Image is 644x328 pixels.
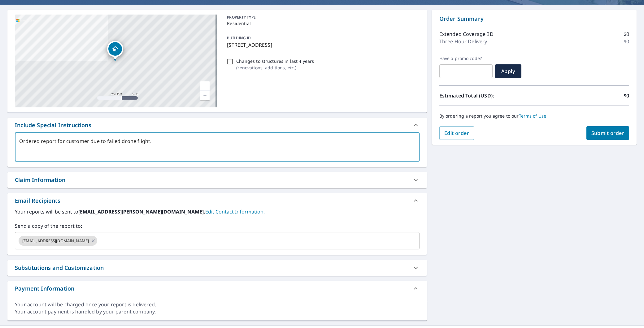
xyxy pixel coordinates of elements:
p: Residential [227,20,417,27]
p: Changes to structures in last 4 years [236,58,314,64]
p: ( renovations, additions, etc. ) [236,64,314,71]
p: $0 [624,38,629,45]
div: Your account payment is handled by your parent company. [15,308,420,315]
b: [EMAIL_ADDRESS][PERSON_NAME][DOMAIN_NAME]. [78,208,205,215]
div: Substitutions and Customization [7,260,427,276]
div: Claim Information [7,172,427,188]
p: Three Hour Delivery [439,38,487,45]
span: [EMAIL_ADDRESS][DOMAIN_NAME] [19,238,93,244]
a: EditContactInfo [205,208,265,215]
label: Have a promo code? [439,56,493,61]
div: Include Special Instructions [15,121,91,129]
button: Apply [495,64,521,78]
div: Include Special Instructions [7,118,427,132]
div: Dropped pin, building 1, Residential property, 61 Avenida Del Sol Cedar Crest, NM 87008 [107,41,123,60]
span: Apply [500,68,516,75]
div: Payment Information [7,281,427,296]
p: BUILDING ID [227,35,251,41]
div: Email Recipients [15,196,60,205]
div: Your account will be charged once your report is delivered. [15,301,420,308]
p: Extended Coverage 3D [439,30,494,38]
p: Estimated Total (USD): [439,92,534,99]
a: Terms of Use [519,113,546,119]
div: Email Recipients [7,193,427,208]
label: Your reports will be sent to [15,208,420,215]
a: Current Level 17, Zoom Out [200,91,210,100]
button: Submit order [586,126,629,140]
p: $0 [624,30,629,38]
p: [STREET_ADDRESS] [227,41,417,49]
p: By ordering a report you agree to our [439,113,629,119]
label: Send a copy of the report to: [15,222,420,230]
span: Edit order [444,130,469,136]
textarea: Ordered report for customer due to failed drone flight. [19,138,415,156]
div: Substitutions and Customization [15,264,104,272]
a: Current Level 17, Zoom In [200,81,210,91]
p: PROPERTY TYPE [227,15,417,20]
span: Submit order [591,130,624,136]
button: Edit order [439,126,474,140]
div: Claim Information [15,176,65,184]
p: Order Summary [439,15,629,23]
div: Payment Information [15,284,74,293]
p: $0 [624,92,629,99]
div: [EMAIL_ADDRESS][DOMAIN_NAME] [19,236,97,246]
